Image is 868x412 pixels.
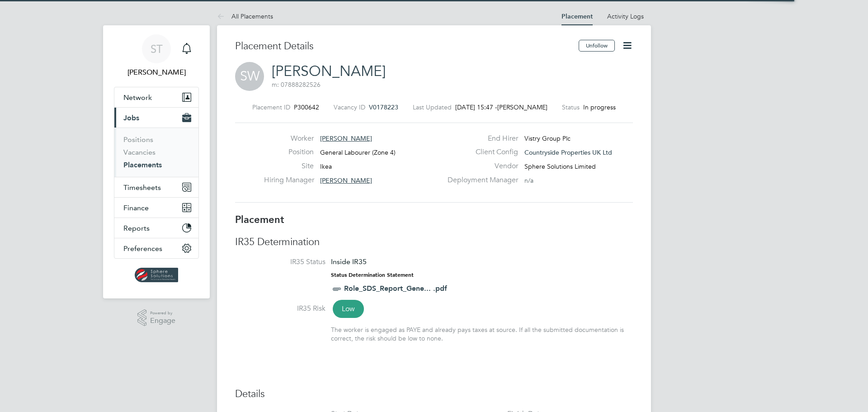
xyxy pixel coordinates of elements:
[151,43,163,55] span: ST
[123,204,149,212] span: Finance
[562,103,580,111] label: Status
[123,161,162,169] a: Placements
[442,134,518,143] label: End Hirer
[524,134,571,142] span: Vistry Group Plc
[331,272,414,278] strong: Status Determination Statement
[334,103,365,111] label: Vacancy ID
[524,176,533,185] span: n/a
[123,135,153,144] a: Positions
[583,103,616,111] span: In progress
[331,257,367,266] span: Inside IR35
[123,148,156,156] a: Vacancies
[114,268,199,282] a: Go to home page
[137,309,176,327] a: Powered byEngage
[442,161,518,171] label: Vendor
[235,257,325,267] label: IR35 Status
[333,300,364,318] span: Low
[114,218,198,238] button: Reports
[442,175,518,185] label: Deployment Manager
[320,162,332,170] span: Ikea
[114,34,199,78] a: ST[PERSON_NAME]
[264,134,314,143] label: Worker
[235,304,325,313] label: IR35 Risk
[607,12,644,20] a: Activity Logs
[272,62,386,80] a: [PERSON_NAME]
[114,108,198,128] button: Jobs
[497,103,547,111] span: [PERSON_NAME]
[123,93,152,102] span: Network
[264,147,314,157] label: Position
[123,183,161,192] span: Timesheets
[455,103,497,111] span: [DATE] 15:47 -
[123,114,139,122] span: Jobs
[235,40,572,53] h3: Placement Details
[150,309,175,317] span: Powered by
[320,148,396,156] span: General Labourer (Zone 4)
[235,62,264,91] span: SW
[561,13,593,20] a: Placement
[235,213,284,226] b: Placement
[369,103,398,111] span: V0178223
[344,284,447,293] a: Role_SDS_Report_Gene... .pdf
[114,238,198,258] button: Preferences
[103,25,210,298] nav: Main navigation
[294,103,319,111] span: P300642
[579,40,615,52] button: Unfollow
[235,236,633,249] h3: IR35 Determination
[524,148,612,156] span: Countryside Properties UK Ltd
[114,67,199,78] span: Selin Thomas
[114,177,198,197] button: Timesheets
[524,162,596,170] span: Sphere Solutions Limited
[217,12,273,20] a: All Placements
[123,224,150,232] span: Reports
[264,175,314,185] label: Hiring Manager
[320,134,372,142] span: [PERSON_NAME]
[235,388,633,401] h3: Details
[264,161,314,171] label: Site
[252,103,290,111] label: Placement ID
[272,81,321,89] span: m: 07888282526
[135,268,179,282] img: spheresolutions-logo-retina.png
[114,198,198,218] button: Finance
[331,326,633,342] div: The worker is engaged as PAYE and already pays taxes at source. If all the submitted documentatio...
[413,103,452,111] label: Last Updated
[114,128,198,177] div: Jobs
[320,176,372,185] span: [PERSON_NAME]
[150,317,175,325] span: Engage
[442,147,518,157] label: Client Config
[123,244,162,253] span: Preferences
[114,87,198,107] button: Network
